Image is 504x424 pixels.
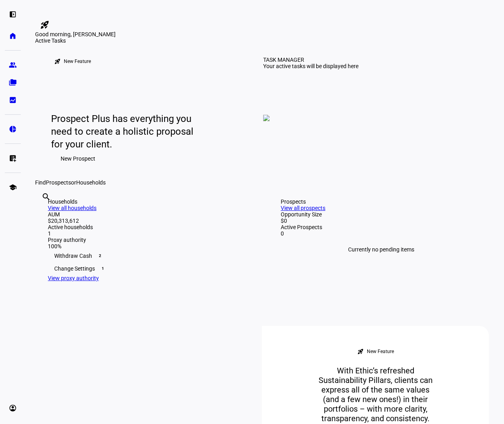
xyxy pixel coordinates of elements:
img: empty-tasks.png [263,115,270,121]
span: 2 [97,253,103,259]
mat-icon: rocket_launch [54,58,61,65]
a: bid_landscape [5,92,21,108]
a: pie_chart [5,121,21,137]
div: Households [48,198,249,205]
div: Proxy authority [48,237,249,243]
div: Active households [48,224,249,230]
span: New Prospect [61,151,95,167]
a: View all prospects [281,205,325,211]
div: TASK MANAGER [263,57,304,63]
eth-mat-symbol: group [9,61,17,69]
eth-mat-symbol: school [9,183,17,191]
span: Households [76,179,106,186]
div: Currently no pending items [281,237,482,262]
eth-mat-symbol: home [9,32,17,40]
eth-mat-symbol: list_alt_add [9,154,17,162]
div: Change Settings [48,262,249,275]
eth-mat-symbol: account_circle [9,404,17,412]
div: $0 [281,218,482,224]
a: group [5,57,21,73]
div: Prospects [281,198,482,205]
div: With Ethic’s refreshed Sustainability Pillars, clients can express all of the same values (and a ... [303,366,448,423]
eth-mat-symbol: folder_copy [9,79,17,86]
div: New Feature [367,348,394,355]
span: 1 [100,265,106,272]
div: New Feature [64,58,91,65]
span: Prospects [46,179,71,186]
a: folder_copy [5,75,21,90]
mat-icon: rocket_launch [40,20,49,29]
a: View proxy authority [48,275,99,281]
eth-mat-symbol: pie_chart [9,125,17,133]
div: Active Prospects [281,224,482,230]
div: Prospect Plus has everything you need to create a holistic proposal for your client. [51,112,195,151]
div: $20,313,612 [48,218,249,224]
div: Your active tasks will be displayed here [263,63,358,69]
div: Good morning, [PERSON_NAME] [35,31,494,37]
div: Find or [35,179,494,186]
div: 0 [281,230,482,237]
mat-icon: search [41,192,51,202]
a: View all households [48,205,96,211]
div: 1 [48,230,249,237]
div: Opportunity Size [281,211,482,218]
mat-icon: rocket_launch [357,348,364,355]
div: Active Tasks [35,37,494,44]
a: home [5,28,21,44]
input: Enter name of prospect or household [41,203,43,212]
div: Withdraw Cash [48,249,249,262]
eth-mat-symbol: bid_landscape [9,96,17,104]
eth-mat-symbol: left_panel_open [9,10,17,18]
div: AUM [48,211,249,218]
button: New Prospect [51,151,105,167]
div: 100% [48,243,249,249]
